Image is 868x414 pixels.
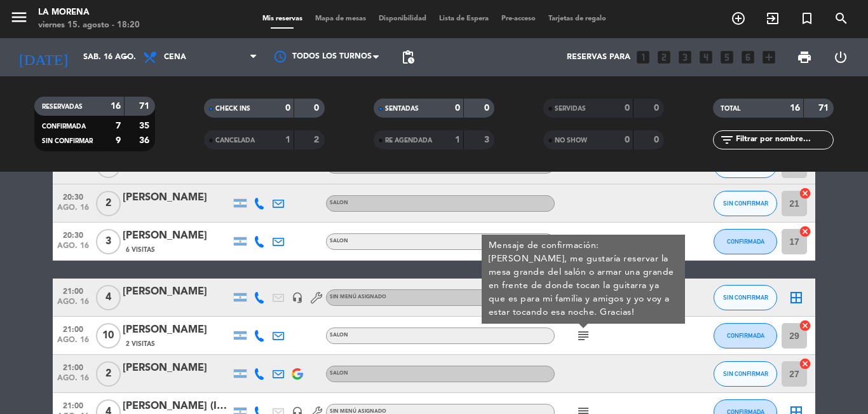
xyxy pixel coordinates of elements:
button: SIN CONFIRMAR [714,191,777,216]
button: CONFIRMADA [714,229,777,254]
span: Reservas para [567,53,630,62]
strong: 0 [285,104,290,113]
i: turned_in_not [799,11,815,26]
strong: 16 [111,102,121,111]
div: [PERSON_NAME] [123,228,231,244]
span: CONFIRMADA [727,238,764,245]
span: SALON [330,200,348,205]
div: [PERSON_NAME] [123,360,231,376]
span: SIN CONFIRMAR [723,200,768,207]
span: 21:00 [57,321,89,336]
i: cancel [799,319,811,332]
span: 4 [96,285,121,310]
span: 6 Visitas [126,245,155,255]
i: looks_5 [719,49,735,66]
span: pending_actions [400,50,416,65]
span: 2 [96,361,121,387]
div: La Morena [38,6,140,19]
div: viernes 15. agosto - 18:20 [38,19,140,32]
span: print [797,50,812,65]
span: Sin menú asignado [330,294,386,300]
span: SIN CONFIRMAR [723,294,768,301]
i: add_box [761,49,777,66]
span: SALON [330,333,348,338]
i: [DATE] [10,43,77,71]
input: Filtrar por nombre... [735,133,833,147]
i: looks_3 [677,49,693,66]
span: RE AGENDADA [385,137,432,144]
button: CONFIRMADA [714,323,777,348]
strong: 16 [790,104,800,113]
button: SIN CONFIRMAR [714,361,777,387]
button: SIN CONFIRMAR [714,285,777,310]
span: Lista de Espera [433,15,495,22]
span: NO SHOW [555,137,587,144]
strong: 35 [139,121,152,130]
strong: 9 [116,136,121,145]
i: cancel [799,225,811,238]
span: Tarjetas de regalo [542,15,613,22]
div: LOG OUT [822,38,858,76]
i: subject [576,234,591,249]
strong: 0 [455,104,460,113]
i: looks_two [656,49,672,66]
span: TOTAL [721,106,740,112]
span: 20:30 [57,227,89,242]
span: ago. 16 [57,298,89,312]
span: ago. 16 [57,204,89,218]
span: SIN CONFIRMAR [42,138,93,144]
i: menu [10,8,29,27]
strong: 3 [484,135,492,144]
span: 10 [96,323,121,348]
div: [PERSON_NAME] [123,190,231,206]
span: ago. 16 [57,336,89,350]
strong: 36 [139,136,152,145]
span: ago. 16 [57,374,89,389]
i: power_settings_new [833,50,848,65]
button: menu [10,8,29,31]
i: cancel [799,357,811,370]
span: Sin menú asignado [330,409,386,414]
span: Mis reservas [256,15,309,22]
span: ago. 16 [57,165,89,180]
span: Mapa de mesas [309,15,372,22]
i: looks_6 [740,49,756,66]
i: looks_4 [698,49,714,66]
span: CANCELADA [215,137,255,144]
span: 3 [96,229,121,254]
span: SALON [330,371,348,376]
span: Pre-acceso [495,15,542,22]
i: arrow_drop_down [118,50,133,65]
img: google-logo.png [292,368,303,380]
div: [PERSON_NAME] [123,322,231,338]
span: SERVIDAS [555,106,586,112]
div: Mensaje de confirmación: [PERSON_NAME], me gustaría reservar la mesa grande del salón o armar una... [489,239,679,319]
span: CONFIRMADA [727,332,764,339]
strong: 2 [314,135,322,144]
strong: 71 [139,102,152,111]
span: Disponibilidad [372,15,433,22]
span: 2 [96,191,121,216]
strong: 0 [654,135,661,144]
span: Cena [164,53,186,62]
strong: 7 [116,121,121,130]
span: 2 Visitas [126,339,155,349]
strong: 71 [818,104,831,113]
i: headset_mic [292,292,303,303]
span: 20:30 [57,189,89,204]
i: border_all [789,290,804,305]
strong: 0 [314,104,322,113]
span: SIN CONFIRMAR [723,370,768,377]
span: ago. 16 [57,242,89,256]
span: SALON [330,238,348,244]
strong: 0 [654,104,661,113]
strong: 0 [625,135,630,144]
span: 21:00 [57,359,89,374]
i: filter_list [719,132,735,148]
i: search [834,11,849,26]
i: add_circle_outline [731,11,746,26]
span: SENTADAS [385,106,419,112]
div: [PERSON_NAME] [123,284,231,300]
span: 21:00 [57,283,89,298]
i: looks_one [635,49,651,66]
